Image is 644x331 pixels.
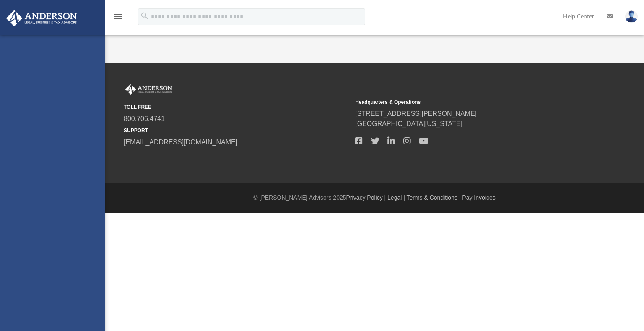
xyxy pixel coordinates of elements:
a: Legal | [387,194,405,201]
a: menu [113,16,123,22]
a: Pay Invoices [462,194,495,201]
small: TOLL FREE [124,103,349,111]
img: Anderson Advisors Platinum Portal [124,84,174,95]
small: SUPPORT [124,127,349,134]
i: search [140,11,149,21]
a: [GEOGRAPHIC_DATA][US_STATE] [355,120,462,127]
i: menu [113,12,123,22]
small: Headquarters & Operations [355,98,581,106]
a: Privacy Policy | [346,194,386,201]
img: User Pic [625,10,638,23]
a: [EMAIL_ADDRESS][DOMAIN_NAME] [124,139,237,146]
div: © [PERSON_NAME] Advisors 2025 [105,193,644,202]
a: Terms & Conditions | [407,194,461,201]
img: Anderson Advisors Platinum Portal [4,10,80,26]
a: [STREET_ADDRESS][PERSON_NAME] [355,110,477,117]
a: 800.706.4741 [124,115,165,122]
